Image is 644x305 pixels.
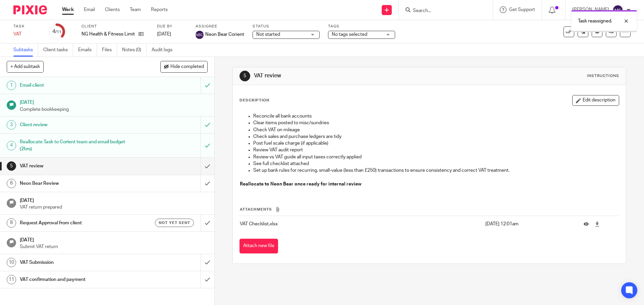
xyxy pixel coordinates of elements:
[20,137,136,154] h1: Reallocate Task to Corient team and email budget (2hrs)
[152,44,177,57] a: Audit logs
[82,31,135,37] p: NG Health & Fitness Limited
[572,95,619,106] button: Edit description
[157,24,187,29] label: Due by
[13,24,40,29] label: Task
[578,18,612,24] p: Task reassigned.
[253,113,619,120] p: Reconcile all bank accounts
[43,44,73,57] a: Client tasks
[20,120,136,130] h1: Client review
[13,44,38,57] a: Subtasks
[20,204,208,211] p: VAT return prepared
[253,160,619,167] p: See full checklist attached
[159,220,190,226] span: Not yet sent
[7,81,16,90] div: 1
[332,32,367,37] span: No tags selected
[7,179,16,188] div: 6
[253,133,619,140] p: Check sales and purchase ledgers are tidy
[20,196,208,204] h1: [DATE]
[7,141,16,150] div: 4
[240,221,482,227] p: VAT Checklist.xlsx
[253,154,619,160] p: Review vs VAT guide all input taxes correctly applied
[196,31,204,39] img: svg%3E
[240,182,362,186] strong: Reallocate to Neon Bear once ready for internal review
[157,32,171,36] span: [DATE]
[256,32,280,37] span: Not started
[253,120,619,126] p: Clear items posted to misc/sundries
[7,275,16,284] div: 11
[485,221,574,227] p: [DATE] 12:01am
[253,147,619,153] p: Review VAT audit report
[20,161,136,171] h1: VAT review
[7,161,16,171] div: 5
[253,24,320,29] label: Status
[205,31,244,38] span: Neon Bear Corient
[84,6,95,13] a: Email
[253,167,619,174] p: Set up bank rules for recurring, small-value (less than £250) transactions to ensure consistency ...
[13,5,47,14] img: Pixie
[130,6,141,13] a: Team
[253,127,619,133] p: Check VAT on mileage
[7,258,16,267] div: 10
[20,80,136,90] h1: Email client
[122,44,147,57] a: Notes (0)
[239,98,269,103] p: Description
[7,61,44,72] button: + Add subtask
[170,64,204,70] span: Hide completed
[160,61,208,72] button: Hide completed
[13,31,40,37] div: VAT
[102,44,117,57] a: Files
[587,73,619,79] div: Instructions
[82,24,149,29] label: Client
[240,208,272,211] span: Attachments
[20,106,208,113] p: Complete bookkeeping
[20,178,136,188] h1: Neon Bear Review
[20,97,208,106] h1: [DATE]
[239,239,278,254] button: Attach new file
[612,5,623,15] img: svg%3E
[55,30,61,34] small: /11
[7,218,16,228] div: 8
[20,243,208,250] p: Submit VAT return
[253,140,619,147] p: Post fuel scale charge (if applicable)
[105,6,120,13] a: Clients
[151,6,168,13] a: Reports
[7,120,16,130] div: 3
[20,275,136,285] h1: VAT confirmation and payment
[196,24,244,29] label: Assignee
[20,257,136,268] h1: VAT Submission
[595,221,600,227] a: Download
[20,235,208,243] h1: [DATE]
[52,28,61,35] div: 4
[78,44,97,57] a: Emails
[62,6,74,13] a: Work
[20,218,136,228] h1: Request Approval from client
[239,71,250,81] div: 5
[254,72,444,79] h1: VAT review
